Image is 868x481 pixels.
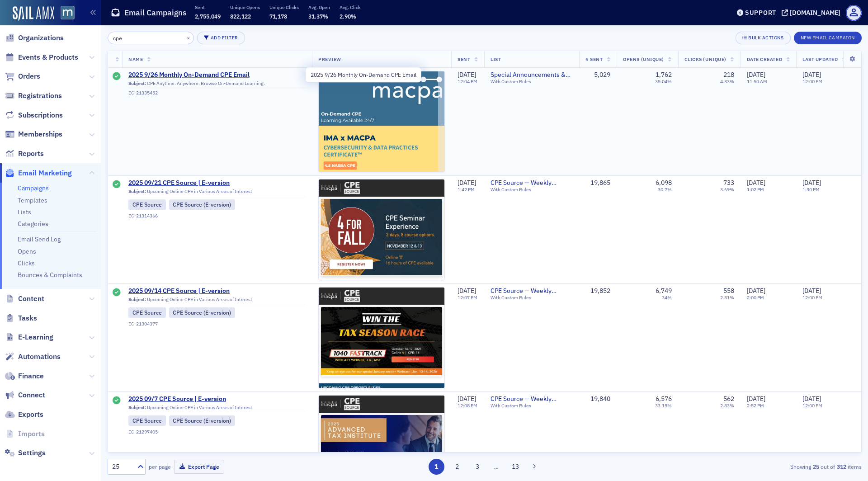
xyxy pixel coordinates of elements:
[491,295,573,301] div: With Custom Rules
[18,208,31,216] a: Lists
[736,32,790,44] button: Bulk Actions
[747,402,764,409] time: 2:52 PM
[5,294,44,304] a: Content
[18,235,61,243] a: Email Send Log
[747,71,765,79] span: [DATE]
[308,4,330,10] p: Avg. Open
[5,52,78,62] a: Events & Products
[128,199,166,209] div: CPE Source
[5,313,37,323] a: Tasks
[18,71,40,81] span: Orders
[18,429,45,439] span: Imports
[128,90,306,96] div: EC-21335452
[802,395,821,403] span: [DATE]
[684,56,726,62] span: Clicks (Unique)
[458,186,475,193] time: 1:42 PM
[491,71,573,79] a: Special Announcements & Special Event Invitations
[720,187,734,193] div: 3.69%
[802,56,838,62] span: Last Updated
[748,35,783,40] div: Bulk Actions
[18,390,45,400] span: Connect
[18,247,36,255] a: Opens
[18,149,44,159] span: Reports
[723,395,734,403] div: 562
[230,4,260,10] p: Unique Opens
[18,313,37,323] span: Tasks
[18,91,62,101] span: Registrations
[18,184,49,192] a: Campaigns
[308,13,328,20] span: 31.37%
[195,13,221,20] span: 2,755,049
[794,33,862,41] a: New Email Campaign
[18,410,43,420] span: Exports
[174,460,224,474] button: Export Page
[491,79,573,85] div: With Custom Rules
[128,297,306,305] div: Upcoming Online CPE in Various Areas of Interest
[113,180,121,189] div: Sent
[846,5,862,21] span: Profile
[5,71,40,81] a: Orders
[458,78,477,85] time: 12:04 PM
[128,405,306,413] div: Upcoming Online CPE in Various Areas of Interest
[623,56,664,62] span: Opens (Unique)
[723,71,734,79] div: 218
[790,9,840,17] div: [DOMAIN_NAME]
[508,459,524,475] button: 13
[128,71,306,79] a: 2025 9/26 Monthly On-Demand CPE Email
[112,462,132,472] div: 25
[128,395,306,403] a: 2025 09/7 CPE Source | E-version
[340,4,361,10] p: Avg. Click
[458,179,476,187] span: [DATE]
[61,6,75,20] img: SailAMX
[491,56,501,62] span: List
[5,390,45,400] a: Connect
[18,52,78,62] span: Events & Products
[5,352,61,362] a: Automations
[128,429,306,435] div: EC-21297405
[18,129,62,139] span: Memberships
[782,9,844,16] button: [DOMAIN_NAME]
[128,405,146,410] span: Subject:
[5,149,44,159] a: Reports
[747,395,765,403] span: [DATE]
[794,32,862,44] button: New Email Campaign
[802,294,822,301] time: 12:00 PM
[491,395,573,403] a: CPE Source — Weekly Upcoming CPE Course List
[184,33,193,42] button: ×
[13,6,54,21] a: SailAMX
[128,189,146,194] span: Subject:
[5,429,45,439] a: Imports
[802,78,822,85] time: 12:00 PM
[305,67,421,82] div: 2025 9/26 Monthly On-Demand CPE Email
[458,71,476,79] span: [DATE]
[128,287,306,295] a: 2025 09/14 CPE Source | E-version
[124,7,187,18] h1: Email Campaigns
[720,295,734,301] div: 2.81%
[458,402,477,409] time: 12:08 PM
[585,287,610,295] div: 19,852
[720,403,734,409] div: 2.83%
[656,179,672,187] div: 6,098
[128,321,306,327] div: EC-21304377
[802,186,820,193] time: 1:30 PM
[491,179,573,187] a: CPE Source — Weekly Upcoming CPE Course List
[617,462,862,471] div: Showing out of items
[458,56,470,62] span: Sent
[5,410,43,420] a: Exports
[269,13,287,20] span: 71,178
[5,448,46,458] a: Settings
[128,80,146,86] span: Subject:
[169,415,236,425] div: CPE Source (E-version)
[458,395,476,403] span: [DATE]
[113,288,121,297] div: Sent
[470,459,486,475] button: 3
[169,199,236,209] div: CPE Source (E-version)
[5,371,44,381] a: Finance
[656,395,672,403] div: 6,576
[230,13,251,20] span: 822,122
[128,213,306,219] div: EC-21314366
[18,271,82,279] a: Bounces & Complaints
